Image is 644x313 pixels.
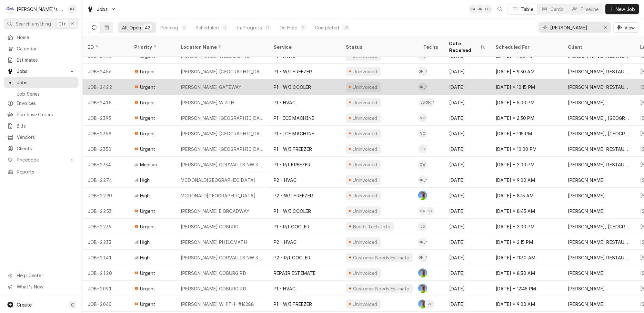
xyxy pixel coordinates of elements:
[71,20,74,27] span: K
[425,299,434,308] div: VC
[352,177,378,183] div: Uninvoiced
[418,206,427,215] div: CW
[140,223,155,230] span: Urgent
[83,203,129,219] div: JOB-2253
[352,223,391,230] div: Needs Tech Info
[490,110,563,126] div: [DATE] • 2:30 PM
[418,98,427,107] div: JG
[476,5,485,14] div: Jeff Rue's Avatar
[418,175,427,184] div: [PERSON_NAME]
[4,109,78,120] a: Purchase Orders
[418,284,427,293] div: GA
[425,206,434,215] div: SC
[17,134,75,141] span: Vendors
[140,208,155,214] span: Urgent
[521,6,533,13] div: Table
[6,5,15,14] div: C
[550,6,563,13] div: Cards
[17,156,65,163] span: Pricebook
[490,265,563,281] div: [DATE] • 8:30 AM
[418,144,427,153] div: SC
[83,265,129,281] div: JOB-2120
[495,4,505,14] button: Open search
[418,129,427,138] div: Valente Castillo's Avatar
[145,24,150,31] div: 42
[181,301,254,308] div: [PERSON_NAME] W 11TH- #16288
[568,239,630,245] div: [PERSON_NAME] RESTAURANTS INC
[83,219,129,234] div: JOB-2239
[181,223,238,230] div: [PERSON_NAME] COBURG
[140,161,157,168] span: Medium
[490,157,563,172] div: [DATE] • 2:00 PM
[274,301,312,308] div: P1 - W/I FREEZER
[418,113,427,122] div: Valente Castillo's Avatar
[418,268,427,277] div: Greg Austin's Avatar
[343,24,349,31] div: 28
[236,24,262,31] div: In Progress
[134,44,169,50] div: Priority
[4,32,78,43] a: Home
[490,281,563,296] div: [DATE] • 12:45 PM
[88,44,123,50] div: ID
[444,172,490,188] div: [DATE]
[274,192,313,199] div: P2 - W/I FREEZER
[352,301,378,308] div: Uninvoiced
[418,268,427,277] div: GA
[568,99,605,106] div: [PERSON_NAME]
[266,24,270,31] div: 0
[140,270,155,276] span: Urgent
[418,191,427,200] div: GA
[613,22,639,33] button: View
[600,22,611,33] button: Erase input
[444,95,490,110] div: [DATE]
[352,270,378,276] div: Uninvoiced
[274,68,312,75] div: P1 - W/I FREEZER
[418,299,427,308] div: Greg Austin's Avatar
[4,98,78,109] a: Invoices
[4,154,78,165] a: Go to Pricebook
[418,284,427,293] div: Greg Austin's Avatar
[181,177,256,183] div: MCDONALD[GEOGRAPHIC_DATA]
[83,172,129,188] div: JOB-2274
[418,237,427,246] div: [PERSON_NAME]
[274,161,311,168] div: P1 - R/I FREEZER
[181,68,263,75] div: [PERSON_NAME] [GEOGRAPHIC_DATA]
[568,84,630,90] div: [PERSON_NAME] RESTAURANT
[568,270,605,276] div: [PERSON_NAME]
[476,5,485,14] div: JR
[17,57,75,63] span: Estimates
[85,4,119,15] a: Go to Jobs
[181,161,263,168] div: [PERSON_NAME] CORVALLIS NW 3RD
[483,5,492,14] div: + 15
[444,234,490,250] div: [DATE]
[181,239,247,245] div: [PERSON_NAME] PHILOMATH
[301,24,305,31] div: 9
[444,296,490,312] div: [DATE]
[444,157,490,172] div: [DATE]
[4,55,78,65] a: Estimates
[274,130,315,137] div: P1 - ICE MACHINE
[418,129,427,138] div: VC
[568,68,630,75] div: [PERSON_NAME] RESTAURANT
[4,132,78,142] a: Vendors
[274,115,315,121] div: P1 - ICE MACHINE
[15,20,51,27] span: Search anything
[568,301,605,308] div: [PERSON_NAME]
[490,188,563,203] div: [DATE] • 8:15 AM
[4,166,78,177] a: Reports
[352,99,378,106] div: Uninvoiced
[352,254,410,261] div: Customer Needs Estimate
[315,24,339,31] div: Completed
[4,77,78,88] a: Jobs
[418,206,427,215] div: Cameron Ward's Avatar
[140,177,150,183] span: High
[274,177,297,183] div: P2 - HVAC
[425,98,434,107] div: [PERSON_NAME]
[490,203,563,219] div: [DATE] • 8:45 AM
[418,237,427,246] div: Justin Achter's Avatar
[17,168,75,175] span: Reports
[83,157,129,172] div: JOB-2334
[418,191,427,200] div: Greg Austin's Avatar
[614,6,636,13] span: New Job
[490,141,563,157] div: [DATE] • 10:00 PM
